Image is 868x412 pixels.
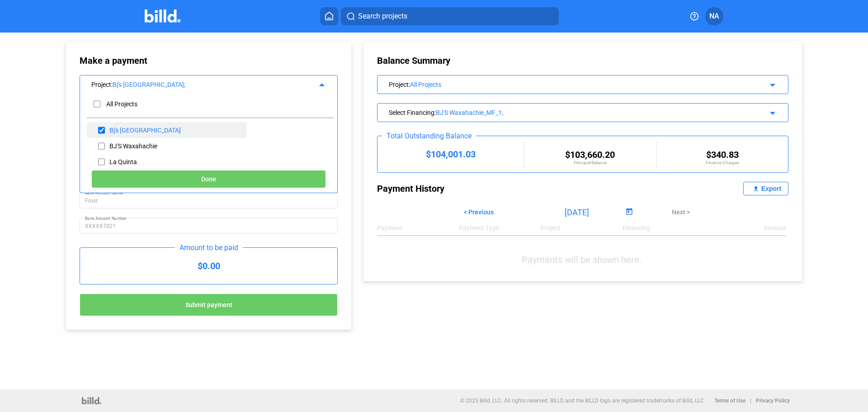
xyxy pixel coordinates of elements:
[434,109,436,116] span: :
[709,11,719,22] span: NA
[464,208,494,216] span: < Previous
[409,81,410,88] span: :
[672,208,690,216] span: Next >
[623,206,635,218] button: Open calendar
[106,100,137,108] div: All Projects
[377,149,524,160] div: $104,001.03
[764,224,786,232] div: Amount
[541,224,623,232] div: Project
[145,9,180,23] img: Billd Company Logo
[766,106,777,117] mat-icon: arrow_drop_down
[705,7,723,25] button: NA
[457,204,500,220] button: < Previous
[524,160,656,165] div: Principal Balance
[315,78,326,89] mat-icon: arrow_drop_up
[341,7,559,25] button: Search projects
[750,398,751,404] p: |
[109,158,137,166] div: La Quinta
[623,224,704,232] div: Financing
[377,182,583,195] div: Payment History
[80,248,337,284] div: $0.00
[761,185,781,192] div: Export
[657,149,788,160] div: $340.83
[111,81,113,88] span: :
[750,183,761,194] mat-icon: file_upload
[358,11,407,22] span: Search projects
[185,302,232,309] span: Submit payment
[109,142,157,150] div: BJ'S Waxahachie
[113,81,302,88] div: Bj's [GEOGRAPHIC_DATA];
[657,160,788,165] div: Finance Charges
[377,55,788,66] div: Balance Summary
[389,107,738,116] div: Select Financing
[80,294,338,316] button: Submit payment
[460,398,705,404] p: © 2025 Billd, LLC. All rights reserved. BILLD and the BILLD logo are registered trademarks of Bil...
[80,55,235,66] div: Make a payment
[377,254,786,265] div: Payments will be shown here.
[766,78,777,89] mat-icon: arrow_drop_down
[91,170,326,188] button: Done
[382,132,476,140] div: Total Outstanding Balance
[459,224,541,232] div: Payment Type
[82,397,101,404] img: logo
[389,79,738,88] div: Project
[665,204,697,220] button: Next >
[743,182,788,195] button: Export
[201,176,216,183] span: Done
[524,149,656,160] div: $103,660.20
[714,398,745,404] b: Terms of Use
[756,398,790,404] b: Privacy Policy
[91,79,302,88] div: Project
[410,81,738,88] div: All Projects
[377,224,459,232] div: Payment
[436,109,738,116] div: BJ'S Waxahachie_MF_1;
[175,243,243,252] div: Amount to be paid
[109,127,181,134] div: Bj's [GEOGRAPHIC_DATA]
